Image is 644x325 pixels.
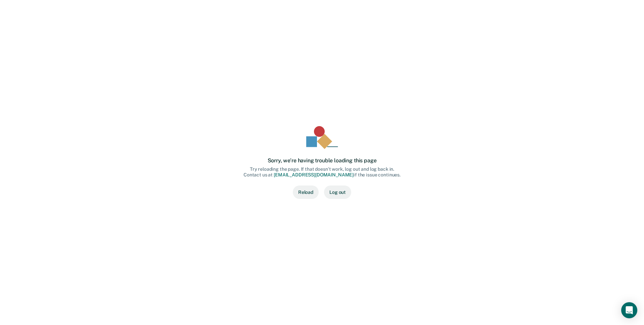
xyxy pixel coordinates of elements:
[293,185,319,199] button: Reload
[268,157,377,164] div: Sorry, we’re having trouble loading this page
[244,166,400,178] div: Try reloading the page. If that doesn’t work, log out and log back in. Contact us at if the issue...
[621,302,637,318] div: Open Intercom Messenger
[274,172,354,177] a: [EMAIL_ADDRESS][DOMAIN_NAME]
[324,185,351,199] button: Log out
